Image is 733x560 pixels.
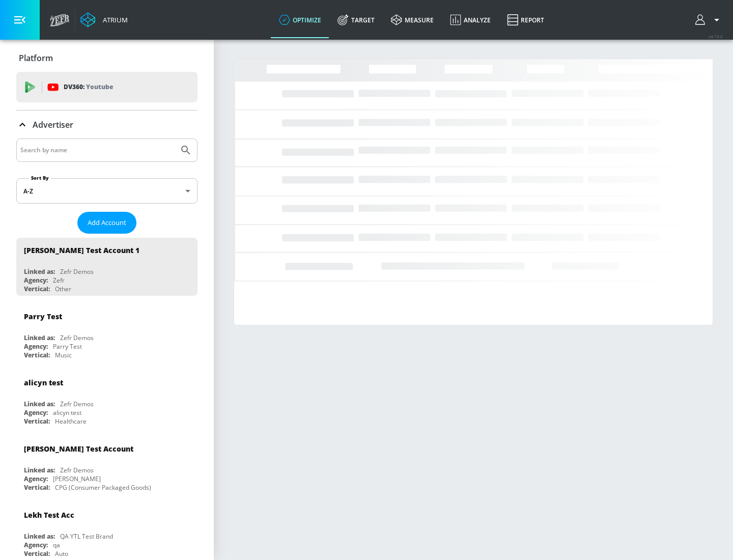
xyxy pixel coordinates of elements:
[24,408,48,417] div: Agency:
[271,2,329,38] a: optimize
[16,370,198,428] div: alicyn testLinked as:Zefr DemosAgency:alicyn testVertical:Healthcare
[29,175,51,181] label: Sort By
[55,351,72,359] div: Music
[53,541,60,549] div: qa
[24,342,48,351] div: Agency:
[77,212,136,234] button: Add Account
[24,444,133,454] div: [PERSON_NAME] Test Account
[24,245,139,255] div: [PERSON_NAME] Test Account 1
[24,466,55,474] div: Linked as:
[88,217,126,229] span: Add Account
[55,483,151,492] div: CPG (Consumer Packaged Goods)
[16,44,198,72] div: Platform
[33,119,73,130] p: Advertiser
[53,342,82,351] div: Parry Test
[24,351,50,359] div: Vertical:
[383,2,442,38] a: measure
[53,474,101,483] div: [PERSON_NAME]
[329,2,383,38] a: Target
[24,312,62,321] div: Parry Test
[60,267,94,276] div: Zefr Demos
[24,276,48,285] div: Agency:
[60,400,94,408] div: Zefr Demos
[24,541,48,549] div: Agency:
[20,144,175,157] input: Search by name
[64,81,113,93] p: DV360:
[16,72,198,102] div: DV360: Youtube
[60,333,94,342] div: Zefr Demos
[16,304,198,362] div: Parry TestLinked as:Zefr DemosAgency:Parry TestVertical:Music
[24,285,50,293] div: Vertical:
[16,178,198,204] div: A-Z
[24,532,55,541] div: Linked as:
[24,549,50,558] div: Vertical:
[709,34,723,39] span: v 4.19.0
[24,400,55,408] div: Linked as:
[55,285,71,293] div: Other
[60,532,113,541] div: QA YTL Test Brand
[99,15,128,24] div: Atrium
[60,466,94,474] div: Zefr Demos
[80,12,128,27] a: Atrium
[24,417,50,426] div: Vertical:
[53,408,81,417] div: alicyn test
[19,52,53,64] p: Platform
[24,483,50,492] div: Vertical:
[24,267,55,276] div: Linked as:
[16,238,198,296] div: [PERSON_NAME] Test Account 1Linked as:Zefr DemosAgency:ZefrVertical:Other
[24,510,74,520] div: Lekh Test Acc
[16,110,198,139] div: Advertiser
[16,436,198,494] div: [PERSON_NAME] Test AccountLinked as:Zefr DemosAgency:[PERSON_NAME]Vertical:CPG (Consumer Packaged...
[53,276,65,285] div: Zefr
[55,549,68,558] div: Auto
[442,2,499,38] a: Analyze
[86,81,113,92] p: Youtube
[55,417,87,426] div: Healthcare
[499,2,552,38] a: Report
[24,333,55,342] div: Linked as:
[24,474,48,483] div: Agency:
[24,378,63,387] div: alicyn test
